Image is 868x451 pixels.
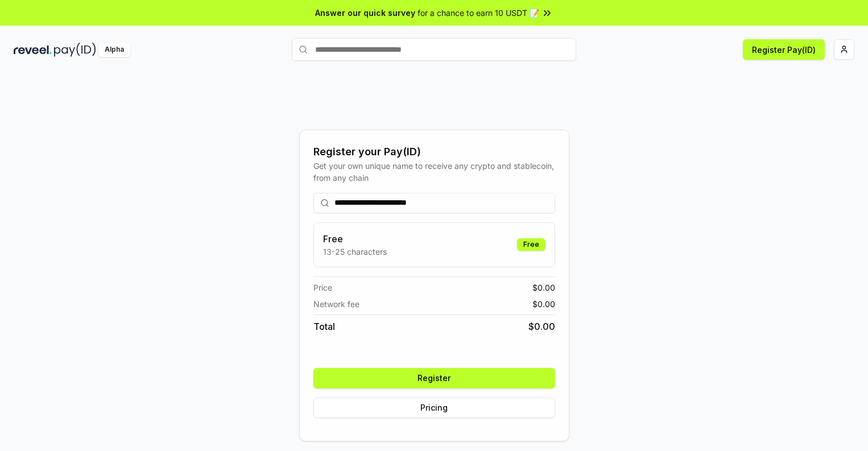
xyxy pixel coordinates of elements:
[313,398,555,418] button: Pricing
[54,43,96,57] img: pay_id
[517,238,545,251] div: Free
[313,282,332,293] span: Price
[315,7,415,19] span: Answer our quick survey
[98,43,130,57] div: Alpha
[532,298,555,310] span: $ 0.00
[313,144,555,160] div: Register your Pay(ID)
[418,7,539,19] span: for a chance to earn 10 USDT 📝
[313,320,335,333] span: Total
[313,160,555,184] div: Get your own unique name to receive any crypto and stablecoin, from any chain
[14,43,52,57] img: reveel_dark
[528,320,555,333] span: $ 0.00
[313,368,555,388] button: Register
[323,232,387,246] h3: Free
[743,39,825,60] button: Register Pay(ID)
[323,246,387,258] p: 13-25 characters
[532,282,555,293] span: $ 0.00
[313,298,359,310] span: Network fee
